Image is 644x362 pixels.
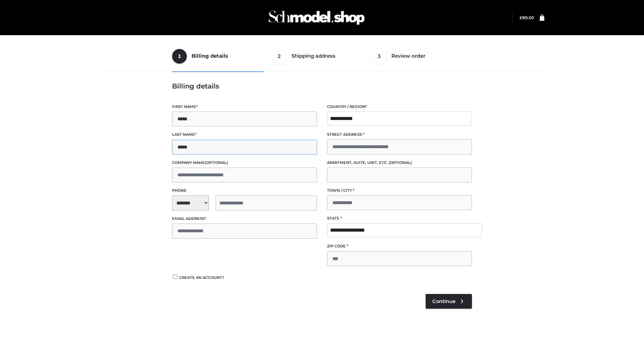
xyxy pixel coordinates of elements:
label: ZIP Code [327,243,472,249]
bdi: 89.00 [520,15,534,20]
label: Email address [172,216,317,222]
label: Town / City [327,187,472,194]
span: (optional) [205,160,228,165]
span: (optional) [389,160,412,165]
span: £ [520,15,522,20]
img: Schmodel Admin 964 [266,4,367,31]
label: Company name [172,160,317,166]
label: First name [172,104,317,110]
input: Create an account? [172,275,178,279]
label: Country / Region [327,104,472,110]
label: Phone [172,187,317,194]
label: Last name [172,131,317,138]
a: Continue [426,294,472,309]
label: State [327,215,472,222]
span: Continue [432,298,455,304]
a: £89.00 [520,15,534,20]
label: Street address [327,131,472,138]
h3: Billing details [172,82,472,90]
label: Apartment, suite, unit, etc. [327,160,472,166]
span: Create an account? [179,275,224,280]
